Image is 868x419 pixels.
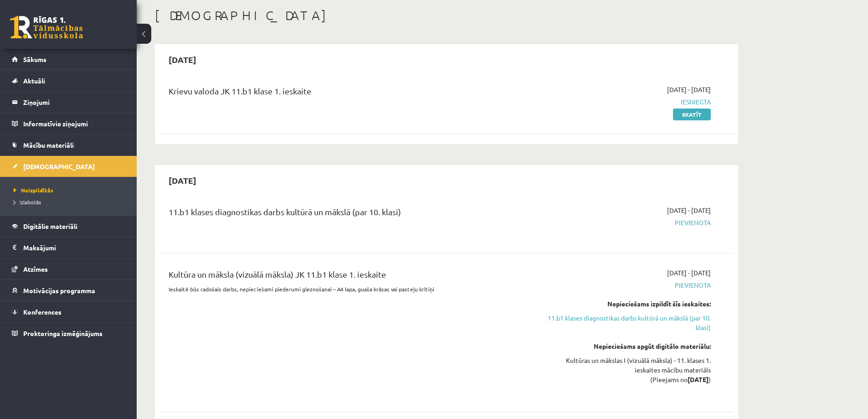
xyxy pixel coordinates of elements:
[23,286,95,295] span: Motivācijas programma
[169,85,525,102] div: Krievu valoda JK 11.b1 klase 1. ieskaite
[159,49,205,70] h2: [DATE]
[667,206,711,215] span: [DATE] - [DATE]
[12,156,125,177] a: [DEMOGRAPHIC_DATA]
[155,8,738,23] h1: [DEMOGRAPHIC_DATA]
[23,222,77,230] span: Digitālie materiāli
[23,77,45,85] span: Aktuāli
[23,141,74,149] span: Mācību materiāli
[12,113,125,134] a: Informatīvie ziņojumi
[667,85,711,94] span: [DATE] - [DATE]
[169,268,525,285] div: Kultūra un māksla (vizuālā māksla) JK 11.b1 klase 1. ieskaite
[23,308,62,316] span: Konferences
[673,109,711,120] a: Skatīt
[539,218,711,228] span: Pievienota
[23,265,48,273] span: Atzīmes
[12,134,125,155] a: Mācību materiāli
[14,186,53,194] span: Neizpildītās
[539,356,711,384] div: Kultūras un mākslas I (vizuālā māksla) - 11. klases 1. ieskaites mācību materiāls (Pieejams no )
[12,216,125,237] a: Digitālie materiāli
[12,70,125,91] a: Aktuāli
[539,97,711,107] span: Iesniegta
[12,280,125,301] a: Motivācijas programma
[23,162,95,171] span: [DEMOGRAPHIC_DATA]
[12,259,125,279] a: Atzīmes
[23,113,125,134] legend: Informatīvie ziņojumi
[12,323,125,344] a: Proktoringa izmēģinājums
[539,341,711,351] div: Nepieciešams apgūt digitālo materiālu:
[23,237,125,258] legend: Maksājumi
[539,299,711,309] div: Nepieciešams izpildīt šīs ieskaites:
[12,92,125,113] a: Ziņojumi
[23,55,46,63] span: Sākums
[539,280,711,290] span: Pievienota
[667,268,711,278] span: [DATE] - [DATE]
[14,186,128,194] a: Neizpildītās
[169,206,525,222] div: 11.b1 klases diagnostikas darbs kultūrā un mākslā (par 10. klasi)
[23,92,125,113] legend: Ziņojumi
[12,301,125,322] a: Konferences
[169,285,525,293] p: Ieskaitē būs radošais darbs, nepieciešami piederumi gleznošanai – A4 lapa, guaša krāsas vai paste...
[23,329,103,337] span: Proktoringa izmēģinājums
[159,170,205,191] h2: [DATE]
[12,49,125,70] a: Sākums
[688,375,709,383] strong: [DATE]
[539,313,711,332] a: 11.b1 klases diagnostikas darbs kultūrā un mākslā (par 10. klasi)
[14,198,128,206] a: Izlabotās
[10,16,83,39] a: Rīgas 1. Tālmācības vidusskola
[14,198,41,206] span: Izlabotās
[12,237,125,258] a: Maksājumi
